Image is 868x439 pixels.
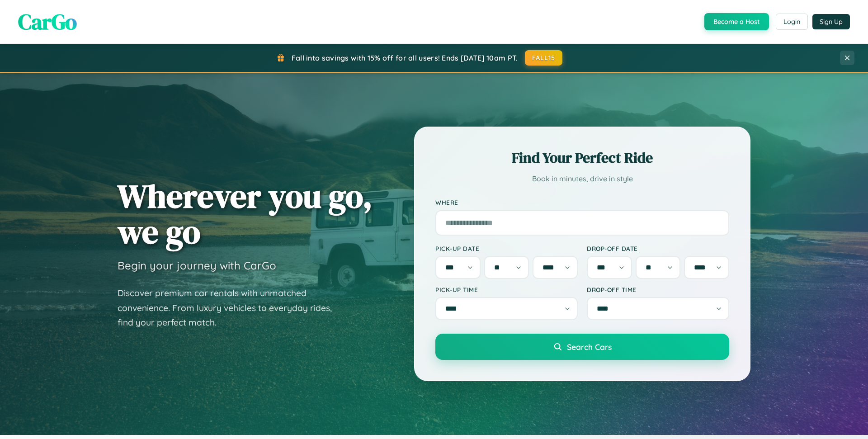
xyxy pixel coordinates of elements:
[704,13,769,30] button: Become a Host
[18,7,77,37] span: CarGo
[435,172,729,185] p: Book in minutes, drive in style
[435,334,729,360] button: Search Cars
[118,286,344,330] p: Discover premium car rentals with unmatched convenience. From luxury vehicles to everyday rides, ...
[435,148,729,168] h2: Find Your Perfect Ride
[776,14,808,30] button: Login
[587,245,729,252] label: Drop-off Date
[567,342,612,352] span: Search Cars
[587,286,729,293] label: Drop-off Time
[812,14,850,29] button: Sign Up
[435,286,578,293] label: Pick-up Time
[525,50,563,66] button: FALL15
[435,199,729,207] label: Where
[118,259,276,272] h3: Begin your journey with CarGo
[435,245,578,252] label: Pick-up Date
[292,53,518,62] span: Fall into savings with 15% off for all users! Ends [DATE] 10am PT.
[118,178,373,250] h1: Wherever you go, we go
